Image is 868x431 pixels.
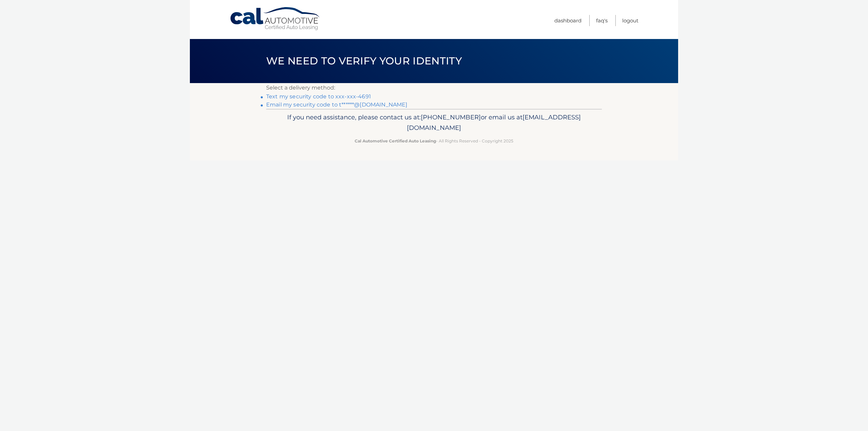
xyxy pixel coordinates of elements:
[421,113,481,121] span: [PHONE_NUMBER]
[355,138,436,143] strong: Cal Automotive Certified Auto Leasing
[554,15,581,26] a: Dashboard
[266,101,408,108] a: Email my security code to t******@[DOMAIN_NAME]
[266,93,371,100] a: Text my security code to xxx-xxx-4691
[266,83,602,93] p: Select a delivery method:
[266,55,462,67] span: We need to verify your identity
[622,15,638,26] a: Logout
[596,15,608,26] a: FAQ's
[271,137,597,144] p: - All Rights Reserved - Copyright 2025
[230,7,321,31] a: Cal Automotive
[271,112,597,134] p: If you need assistance, please contact us at: or email us at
